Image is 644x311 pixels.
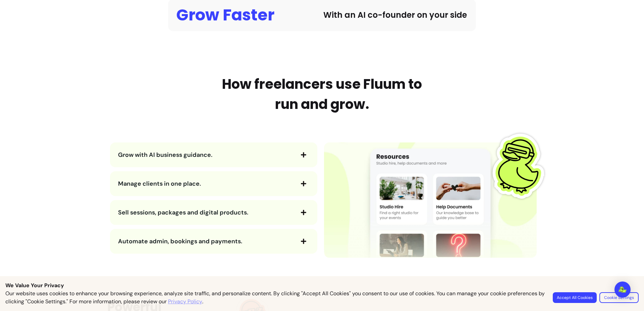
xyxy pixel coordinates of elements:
[213,74,431,114] h2: How freelancers use Fluum to run and grow.
[5,290,545,306] p: Our website uses cookies to enhance your browsing experience, analyze site traffic, and personali...
[486,132,553,199] img: Fluum Duck sticker
[118,151,212,159] span: Grow with AI business guidance.
[322,10,468,20] div: With an AI co-founder on your side
[118,178,309,189] button: Manage clients in one place.
[118,180,201,188] span: Manage clients in one place.
[168,298,202,306] a: Privacy Policy
[553,292,597,303] button: Accept All Cookies
[118,208,248,216] span: Sell sessions, packages and digital products.
[5,282,639,290] p: We Value Your Privacy
[118,236,309,247] button: Automate admin, bookings and payments.
[118,149,309,161] button: Grow with AI business guidance.
[599,292,639,303] button: Cookie Settings
[118,237,242,245] span: Automate admin, bookings and payments.
[118,207,309,218] button: Sell sessions, packages and digital products.
[176,7,274,23] div: Grow Faster
[614,282,631,298] div: Open Intercom Messenger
